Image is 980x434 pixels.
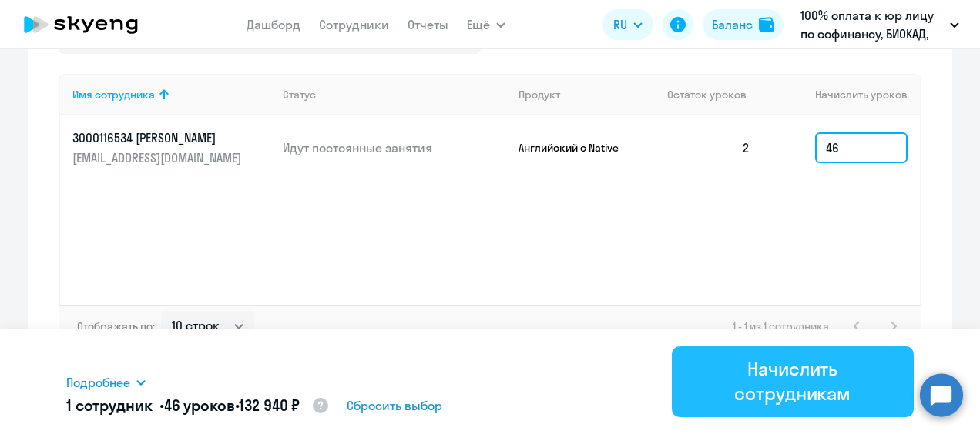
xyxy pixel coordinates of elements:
[319,17,389,32] a: Сотрудники
[672,346,915,417] button: Начислить сотрудникам
[800,6,944,43] p: 100% оплата к юр лицу по софинансу, БИОКАД, АО
[347,396,442,415] span: Сбросить выбор
[519,88,560,102] div: Продукт
[613,15,627,34] span: RU
[667,88,747,102] span: Остаток уроков
[602,9,653,40] button: RU
[283,88,316,102] div: Статус
[66,395,330,418] h5: 1 сотрудник • •
[283,139,506,156] p: Идут постоянные занятия
[519,141,634,155] p: Английский с Native
[793,6,967,43] button: 100% оплата к юр лицу по софинансу, БИОКАД, АО
[66,373,130,392] span: Подробнее
[759,17,774,32] img: balance
[239,396,300,415] span: 132 940 ₽
[72,149,245,166] p: [EMAIL_ADDRESS][DOMAIN_NAME]
[733,319,829,333] span: 1 - 1 из 1 сотрудника
[72,129,245,146] p: 3000116534 [PERSON_NAME]
[467,15,490,34] span: Ещё
[164,396,235,415] span: 46 уроков
[72,88,270,102] div: Имя сотрудника
[712,15,753,34] div: Баланс
[72,88,155,102] div: Имя сотрудника
[283,88,506,102] div: Статус
[77,319,155,333] span: Отображать по:
[72,129,270,166] a: 3000116534 [PERSON_NAME][EMAIL_ADDRESS][DOMAIN_NAME]
[693,356,893,406] div: Начислить сотрудникам
[703,9,784,40] button: Балансbalance
[467,9,505,40] button: Ещё
[763,74,920,115] th: Начислить уроков
[667,88,763,102] div: Остаток уроков
[655,115,763,180] td: 2
[247,17,300,32] a: Дашборд
[408,17,448,32] a: Отчеты
[519,88,656,102] div: Продукт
